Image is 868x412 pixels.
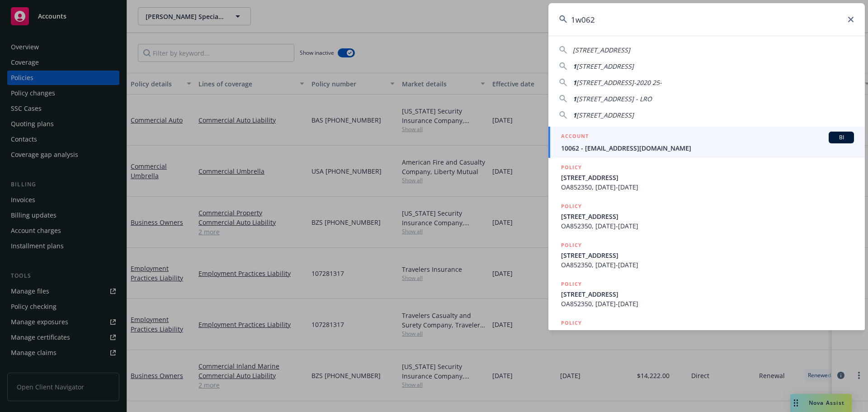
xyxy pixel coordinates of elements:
span: BI [832,133,850,142]
span: OA852350, [DATE]-[DATE] [561,182,854,192]
h5: POLICY [561,163,582,172]
span: [STREET_ADDRESS] [561,251,854,260]
span: 1 [573,95,576,103]
span: [STREET_ADDRESS]-2020 25- [576,78,662,87]
span: OA852350, [DATE]-[DATE] [561,221,854,231]
span: OA852350, [DATE]-[DATE] [561,260,854,270]
span: [STREET_ADDRESS] [561,328,854,338]
span: 1 [573,62,576,71]
a: POLICY[STREET_ADDRESS]OA852350, [DATE]-[DATE] [548,197,865,236]
h5: POLICY [561,202,582,211]
a: POLICY[STREET_ADDRESS]OA852350, [DATE]-[DATE] [548,236,865,275]
h5: POLICY [561,318,582,327]
span: [STREET_ADDRESS] [576,111,634,119]
span: [STREET_ADDRESS] [561,289,854,299]
span: OA852350, [DATE]-[DATE] [561,299,854,308]
a: POLICY[STREET_ADDRESS]OA852350, [DATE]-[DATE] [548,158,865,197]
span: [STREET_ADDRESS] [561,173,854,182]
a: POLICY[STREET_ADDRESS] [548,313,865,352]
h5: POLICY [561,279,582,289]
span: 1 [573,78,576,87]
span: 10062 - [EMAIL_ADDRESS][DOMAIN_NAME] [561,143,854,153]
a: ACCOUNTBI10062 - [EMAIL_ADDRESS][DOMAIN_NAME] [548,127,865,158]
span: [STREET_ADDRESS] [576,62,634,71]
input: Search... [548,3,865,36]
span: [STREET_ADDRESS] [573,46,630,54]
span: [STREET_ADDRESS] - LRO [576,95,652,103]
h5: POLICY [561,241,582,250]
a: POLICY[STREET_ADDRESS]OA852350, [DATE]-[DATE] [548,275,865,313]
span: [STREET_ADDRESS] [561,212,854,221]
h5: ACCOUNT [561,132,589,142]
span: 1 [573,111,576,119]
